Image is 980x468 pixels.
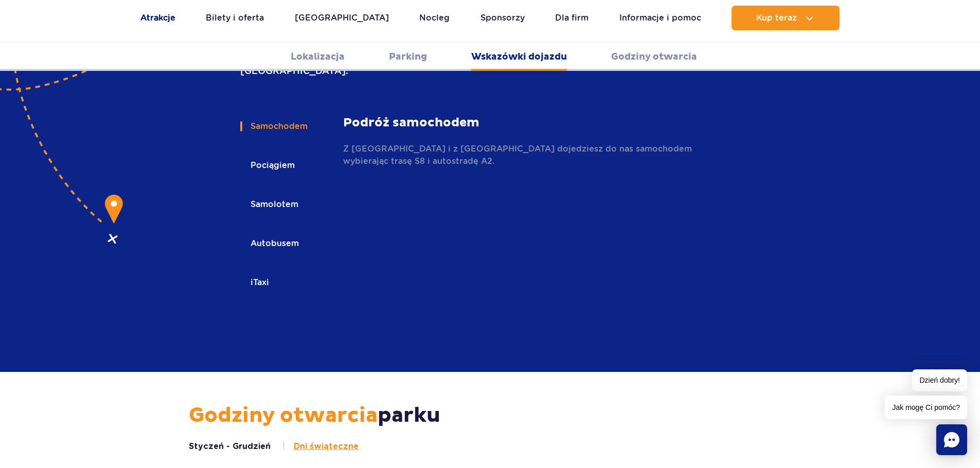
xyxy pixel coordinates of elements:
[555,6,589,30] a: Dla firm
[240,271,278,294] button: iTaxi
[282,441,359,452] button: Dni świąteczne
[240,232,308,255] button: Autobusem
[912,369,967,391] span: Dzień dobry!
[240,115,316,138] button: Samochodem
[611,43,697,71] a: Godziny otwarcia
[343,115,714,130] strong: Podróż samochodem
[732,6,840,30] button: Kup teraz
[471,43,567,71] a: Wskazówki dojazdu
[291,43,345,71] a: Lokalizacja
[206,6,264,30] a: Bilety i oferta
[619,6,701,30] a: Informacje i pomoc
[480,6,525,30] a: Sponsorzy
[756,13,797,23] span: Kup teraz
[240,154,304,177] button: Pociągiem
[343,143,714,167] p: Z [GEOGRAPHIC_DATA] i z [GEOGRAPHIC_DATA] dojedziesz do nas samochodem wybierając trasę S8 i auto...
[189,403,378,428] span: Godziny otwarcia
[189,403,791,428] h2: parku
[885,396,967,419] span: Jak mogę Ci pomóc?
[189,441,271,452] button: Styczeń - Grudzień
[240,193,307,216] button: Samolotem
[389,43,427,71] a: Parking
[295,6,389,30] a: [GEOGRAPHIC_DATA]
[140,6,175,30] a: Atrakcje
[294,441,359,452] span: Dni świąteczne
[936,424,967,455] div: Chat
[419,6,450,30] a: Nocleg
